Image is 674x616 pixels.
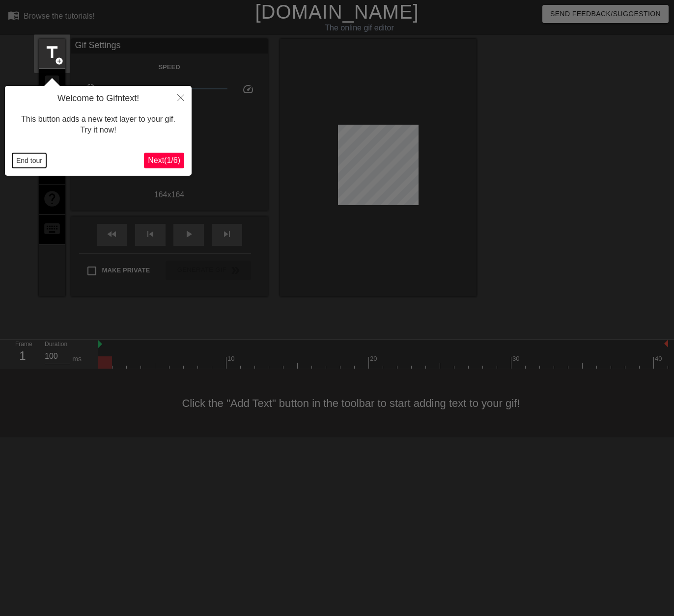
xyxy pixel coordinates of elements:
span: Next ( 1 / 6 ) [148,156,180,164]
button: Close [170,86,192,108]
h4: Welcome to Gifntext! [12,93,184,104]
button: Next [144,153,184,168]
button: End tour [12,153,46,168]
div: This button adds a new text layer to your gif. Try it now! [12,104,184,146]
